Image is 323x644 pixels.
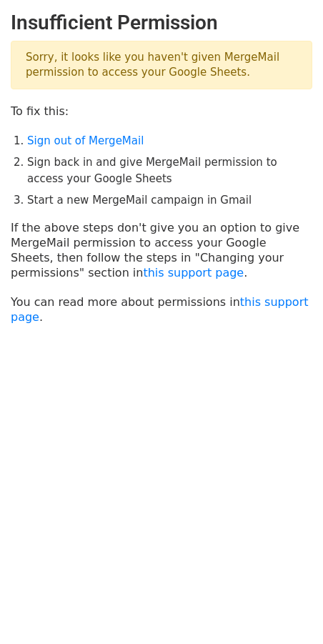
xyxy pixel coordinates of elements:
a: this support page [11,295,309,324]
p: To fix this: [11,104,312,119]
a: Sign out of MergeMail [27,134,144,147]
h2: Insufficient Permission [11,11,312,35]
p: You can read more about permissions in . [11,294,312,325]
p: If the above steps don't give you an option to give MergeMail permission to access your Google Sh... [11,220,312,280]
a: this support page [143,266,244,279]
li: Sign back in and give MergeMail permission to access your Google Sheets [27,154,312,187]
li: Start a new MergeMail campaign in Gmail [27,192,312,209]
p: Sorry, it looks like you haven't given MergeMail permission to access your Google Sheets. [11,41,312,89]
